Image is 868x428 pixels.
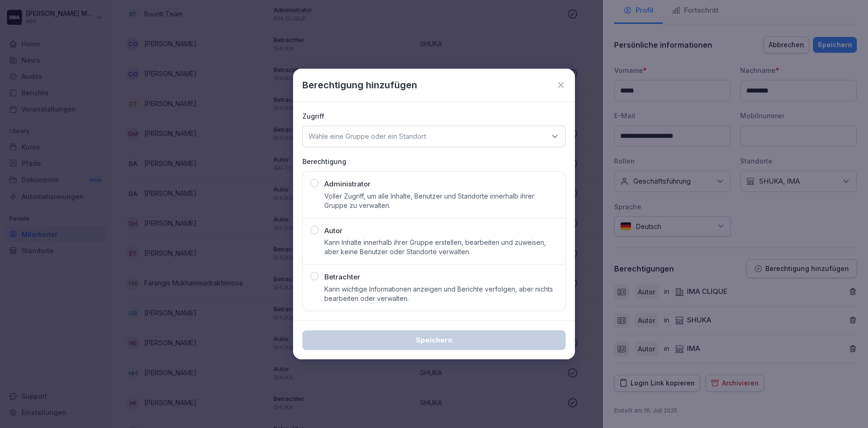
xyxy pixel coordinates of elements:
[324,272,360,283] p: Betrachter
[302,330,566,350] button: Speichern
[324,179,371,190] p: Administrator
[324,238,558,257] p: Kann Inhalte innerhalb ihrer Gruppe erstellen, bearbeiten und zuweisen, aber keine Benutzer oder ...
[310,335,558,345] div: Speichern
[302,111,566,121] p: Zugriff
[308,132,426,141] p: Wähle eine Gruppe oder ein Standort
[302,157,566,166] p: Berechtigung
[324,285,558,303] p: Kann wichtige Informationen anzeigen und Berichte verfolgen, aber nichts bearbeiten oder verwalten.
[324,192,558,210] p: Voller Zugriff, um alle Inhalte, Benutzer und Standorte innerhalb ihrer Gruppe zu verwalten.
[324,226,343,236] p: Autor
[302,78,417,92] p: Berechtigung hinzufügen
